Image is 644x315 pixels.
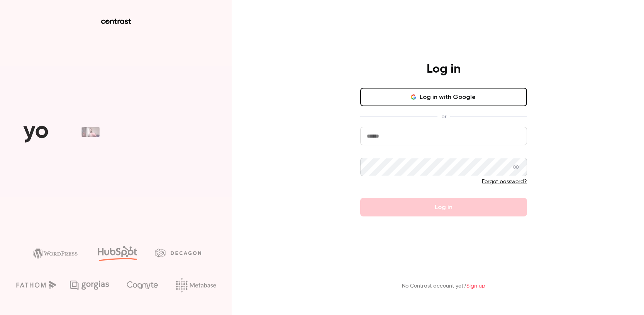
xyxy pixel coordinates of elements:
img: decagon [155,249,201,257]
button: Log in with Google [360,88,527,106]
a: Forgot password? [482,179,527,184]
a: Sign up [466,283,485,289]
span: or [437,112,450,121]
p: No Contrast account yet? [402,282,485,290]
h4: Log in [427,61,461,77]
